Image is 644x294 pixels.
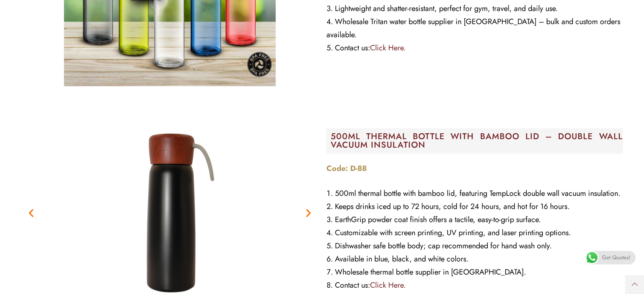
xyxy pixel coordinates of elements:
[326,266,623,279] li: Wholesale thermal bottle supplier in [GEOGRAPHIC_DATA].
[326,200,623,213] li: Keeps drinks iced up to 72 hours, cold for 24 hours, and hot for 16 hours.
[370,280,406,291] a: Click Here.
[602,251,630,264] span: Get Quotes!
[326,239,623,253] li: Dishwasher safe bottle body; cap recommended for hand wash only.
[303,207,314,218] div: Next slide
[326,187,623,200] li: 500ml thermal bottle with bamboo lid, featuring TempLock double wall vacuum insulation.
[326,163,367,174] strong: Code: D-88
[26,207,36,218] div: Previous slide
[326,2,623,15] li: Lightweight and shatter-resistant, perfect for gym, travel, and daily use.
[326,226,623,239] li: Customizable with screen printing, UV printing, and laser printing options.
[326,15,623,41] li: Wholesale Tritan water bottle supplier in [GEOGRAPHIC_DATA] – bulk and custom orders available.
[326,279,623,292] li: Contact us:
[326,41,623,55] li: Contact us:
[326,213,623,226] li: EarthGrip powder coat finish offers a tactile, easy-to-grip surface.
[326,253,623,266] li: Available in blue, black, and white colors.
[331,132,623,149] h2: 500ML THERMAL BOTTLE WITH BAMBOO LID – DOUBLE WALL VACUUM INSULATION
[370,42,406,53] a: Click Here.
